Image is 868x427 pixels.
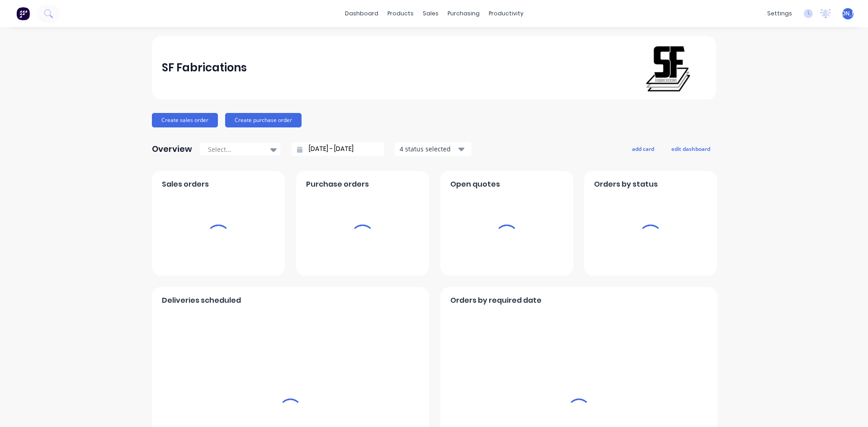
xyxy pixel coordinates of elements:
[418,7,443,20] div: sales
[594,179,658,190] span: Orders by status
[16,7,30,20] img: Factory
[383,7,418,20] div: products
[484,7,528,20] div: productivity
[400,144,457,154] div: 4 status selected
[763,7,797,20] div: settings
[162,295,241,306] span: Deliveries scheduled
[443,7,484,20] div: purchasing
[152,140,192,158] div: Overview
[450,179,500,190] span: Open quotes
[162,59,247,77] div: SF Fabrications
[450,295,542,306] span: Orders by required date
[665,143,716,155] button: edit dashboard
[306,179,369,190] span: Purchase orders
[162,179,209,190] span: Sales orders
[152,113,218,127] button: Create sales order
[626,143,660,155] button: add card
[395,142,472,156] button: 4 status selected
[340,7,383,20] a: dashboard
[643,43,694,92] img: SF Fabrications
[225,113,302,127] button: Create purchase order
